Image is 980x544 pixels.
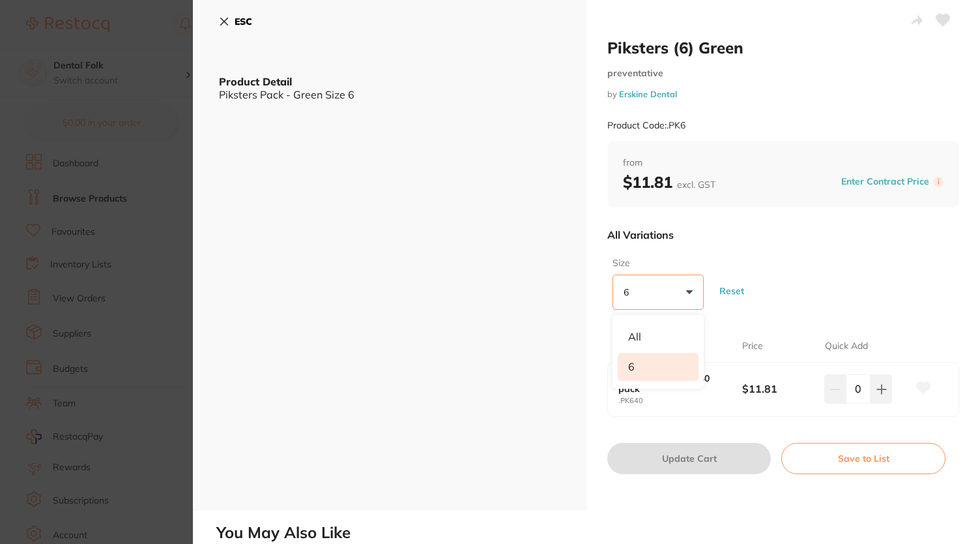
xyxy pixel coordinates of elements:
button: Update Cart [607,443,771,474]
button: ESC [219,10,252,33]
b: Piksters (6) Green 40 pack [618,373,730,394]
div: Piksters Pack - Green Size 6 [219,89,560,100]
p: All Variations [607,228,674,241]
li: 6 [618,353,699,380]
small: by [607,89,959,99]
b: ESC [235,16,252,27]
button: 6 [612,275,704,310]
b: $11.81 [623,172,715,192]
button: Save to List [781,443,945,474]
p: Price [742,340,763,353]
p: 6 [624,286,634,298]
button: Enter Contract Price [837,175,933,188]
b: Product Detail [219,75,292,88]
small: preventative [607,68,959,79]
label: i [933,177,944,187]
h2: Piksters (6) Green [607,38,959,57]
button: Reset [715,267,748,315]
h2: You May Also Like [216,524,975,542]
small: Product Code: .PK6 [607,120,685,131]
p: Quick Add [825,340,868,353]
b: $11.81 [742,382,816,396]
small: .PK640 [618,397,742,405]
span: excl. GST [677,179,715,190]
li: All [618,323,699,350]
span: from [623,157,944,170]
label: Size [612,257,700,270]
a: Erskine Dental [619,89,677,99]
